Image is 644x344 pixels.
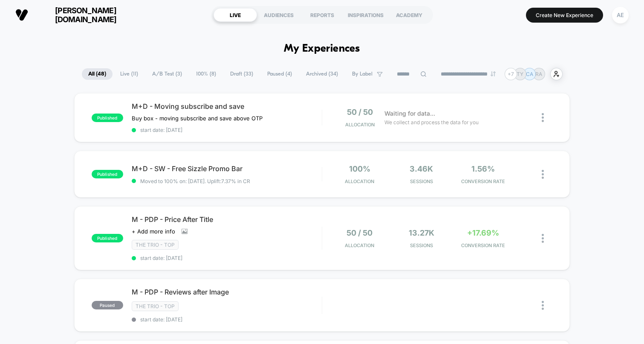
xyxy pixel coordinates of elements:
span: The Trio - Top [132,240,179,250]
span: Sessions [393,178,450,184]
span: We collect and process the data for you [384,118,479,126]
img: close [542,301,544,310]
div: INSPIRATIONS [344,8,387,22]
span: M - PDP - Reviews after Image [132,288,322,296]
span: published [92,234,123,242]
span: 1.56% [471,164,495,173]
span: paused [92,301,123,309]
span: published [92,170,123,178]
span: 13.27k [409,228,434,237]
span: Live ( 11 ) [114,68,144,80]
img: close [542,234,544,243]
img: close [542,113,544,122]
span: Buy box - moving subscribe and save above OTP [132,115,263,122]
span: A/B Test ( 3 ) [146,68,188,80]
span: Allocation [345,242,374,248]
span: Allocation [345,122,375,128]
span: + Add more info [132,228,175,235]
span: published [92,114,123,122]
img: close [542,170,544,179]
span: CONVERSION RATE [454,178,512,184]
span: M+D - SW - Free Sizzle Promo Bar [132,164,322,173]
span: 50 / 50 [347,108,373,117]
span: The Trio - Top [132,301,179,311]
span: By Label [352,71,373,77]
img: Visually logo [15,9,28,21]
p: RA [535,71,542,77]
span: Archived ( 34 ) [300,68,344,80]
div: AE [612,7,629,23]
div: AUDIENCES [257,8,300,22]
span: +17.69% [467,228,499,237]
img: end [491,71,496,76]
h1: My Experiences [284,43,360,55]
span: start date: [DATE] [132,127,322,133]
button: AE [609,6,631,24]
span: 100% [349,164,370,173]
span: start date: [DATE] [132,255,322,261]
span: [PERSON_NAME][DOMAIN_NAME] [35,6,137,24]
span: M+D - Moving subscribe and save [132,102,322,111]
span: Draft ( 33 ) [224,68,260,80]
span: Paused ( 4 ) [261,68,298,80]
span: 100% ( 8 ) [190,68,222,80]
span: 50 / 50 [347,228,373,237]
p: TY [517,71,523,77]
span: Sessions [393,242,450,248]
div: LIVE [214,8,257,22]
span: M - PDP - Price After Title [132,215,322,224]
span: Moved to 100% on: [DATE] . Uplift: 7.37% in CR [140,178,250,184]
div: REPORTS [300,8,344,22]
div: + 7 [505,68,517,80]
span: start date: [DATE] [132,316,322,323]
span: Waiting for data... [384,109,435,118]
span: 3.46k [410,164,433,173]
button: [PERSON_NAME][DOMAIN_NAME] [13,6,139,24]
span: All ( 48 ) [82,68,113,80]
span: CONVERSION RATE [454,242,512,248]
button: Create New Experience [526,8,603,23]
p: CA [526,71,533,77]
span: Allocation [345,178,374,184]
div: ACADEMY [387,8,431,22]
